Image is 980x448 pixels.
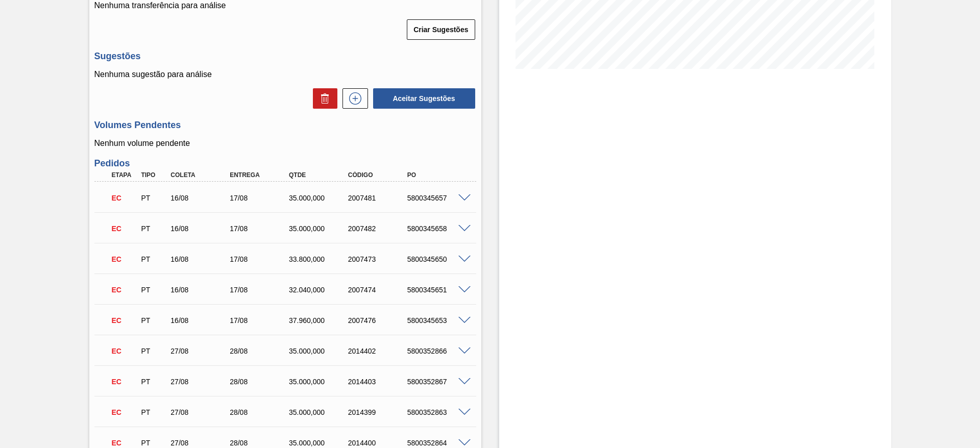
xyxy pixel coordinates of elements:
div: 35.000,000 [286,225,353,233]
div: Pedido de Transferência [138,378,169,386]
div: Em Cancelamento [109,248,140,270]
div: Pedido de Transferência [138,225,169,233]
div: 17/08/2025 [227,194,293,202]
div: Em Cancelamento [109,279,140,301]
div: 28/08/2025 [227,408,293,416]
p: EC [112,347,137,355]
div: 28/08/2025 [227,347,293,355]
p: EC [112,194,137,202]
div: 35.000,000 [286,408,353,416]
div: 2014400 [346,439,412,447]
p: EC [112,255,137,263]
div: 5800345657 [405,194,471,202]
div: 5800345650 [405,255,471,263]
h3: Pedidos [94,158,476,169]
div: Pedido de Transferência [138,408,169,416]
div: Criar Sugestões [408,18,476,41]
div: 2007482 [346,225,412,233]
div: 5800352866 [405,347,471,355]
div: 2007473 [346,255,412,263]
div: Em Cancelamento [109,401,140,424]
div: Pedido de Transferência [138,194,169,202]
div: 5800352864 [405,439,471,447]
div: Aceitar Sugestões [368,87,476,110]
div: 16/08/2025 [168,255,234,263]
div: PO [405,171,471,179]
button: Criar Sugestões [407,19,475,40]
div: Etapa [109,171,140,179]
div: Excluir Sugestões [308,88,337,109]
div: Entrega [227,171,293,179]
p: EC [112,378,137,386]
div: 5800352867 [405,378,471,386]
div: 33.800,000 [286,255,353,263]
p: EC [112,316,137,325]
p: EC [112,408,137,416]
p: Nenhum volume pendente [94,139,476,148]
div: Nova sugestão [337,88,368,109]
p: Nenhuma transferência para análise [94,1,476,10]
div: 35.000,000 [286,347,353,355]
div: 17/08/2025 [227,225,293,233]
div: 27/08/2025 [168,408,234,416]
div: 35.000,000 [286,194,353,202]
div: Em Cancelamento [109,340,140,362]
div: 5800345651 [405,286,471,294]
div: 27/08/2025 [168,347,234,355]
div: Em Cancelamento [109,370,140,393]
div: Tipo [138,171,169,179]
p: EC [112,286,137,294]
div: 35.000,000 [286,378,353,386]
div: Pedido de Transferência [138,316,169,325]
div: Pedido de Transferência [138,439,169,447]
div: 2014402 [346,347,412,355]
div: 2007481 [346,194,412,202]
div: 5800352863 [405,408,471,416]
div: 16/08/2025 [168,225,234,233]
div: Qtde [286,171,353,179]
div: 2007474 [346,286,412,294]
div: 2014399 [346,408,412,416]
div: 16/08/2025 [168,286,234,294]
div: 17/08/2025 [227,316,293,325]
p: EC [112,439,137,447]
div: 28/08/2025 [227,378,293,386]
div: 5800345658 [405,225,471,233]
div: 17/08/2025 [227,255,293,263]
div: 5800345653 [405,316,471,325]
div: 2014403 [346,378,412,386]
div: Em Cancelamento [109,187,140,209]
div: 27/08/2025 [168,439,234,447]
div: Coleta [168,171,234,179]
div: 16/08/2025 [168,194,234,202]
h3: Volumes Pendentes [94,120,476,131]
div: 2007476 [346,316,412,325]
p: EC [112,225,137,233]
div: Pedido de Transferência [138,286,169,294]
div: Pedido de Transferência [138,255,169,263]
div: 28/08/2025 [227,439,293,447]
div: 27/08/2025 [168,378,234,386]
div: 37.960,000 [286,316,353,325]
div: Em Cancelamento [109,217,140,240]
div: 35.000,000 [286,439,353,447]
div: 17/08/2025 [227,286,293,294]
div: 16/08/2025 [168,316,234,325]
div: Pedido de Transferência [138,347,169,355]
div: 32.040,000 [286,286,353,294]
div: Código [346,171,412,179]
p: Nenhuma sugestão para análise [94,70,476,79]
button: Aceitar Sugestões [373,88,475,109]
h3: Sugestões [94,51,476,62]
div: Em Cancelamento [109,309,140,332]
